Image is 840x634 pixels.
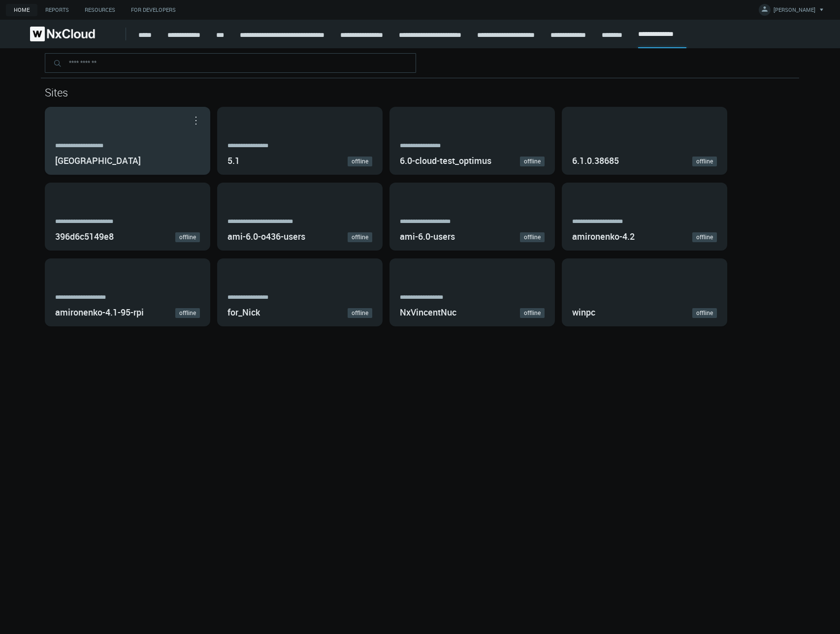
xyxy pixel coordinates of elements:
a: For Developers [123,4,184,16]
a: Home [6,4,37,16]
nx-search-highlight: NxVincentNuc [400,306,456,318]
nx-search-highlight: 6.0-cloud-test_optimus [400,155,491,166]
nx-search-highlight: ami-6.0-o436-users [227,230,305,242]
nx-search-highlight: amironenko-4.2 [572,230,635,242]
nx-search-highlight: amironenko-4.1-95-rpi [55,306,144,318]
a: offline [175,232,200,242]
nx-search-highlight: for_Nick [227,306,260,318]
span: [PERSON_NAME] [774,6,815,17]
nx-search-highlight: winpc [572,306,595,318]
a: Resources [77,4,123,16]
a: offline [348,308,372,318]
nx-search-highlight: 5.1 [227,155,240,166]
a: offline [520,232,545,242]
nx-search-highlight: ami-6.0-users [400,230,455,242]
img: Nx Cloud logo [30,27,95,41]
a: offline [692,157,717,166]
a: offline [348,232,372,242]
a: offline [520,308,545,318]
nx-search-highlight: [GEOGRAPHIC_DATA] [55,155,141,166]
nx-search-highlight: 396d6c5149e8 [55,230,114,242]
a: offline [520,157,545,166]
a: Reports [37,4,77,16]
a: offline [692,308,717,318]
a: offline [692,232,717,242]
nx-search-highlight: 6.1.0.38685 [572,155,619,166]
a: offline [348,157,372,166]
span: Sites [45,85,68,99]
a: offline [175,308,200,318]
